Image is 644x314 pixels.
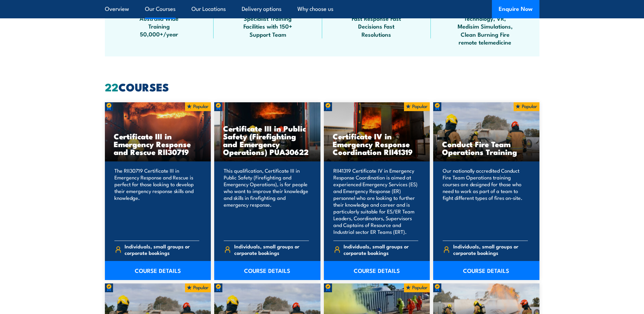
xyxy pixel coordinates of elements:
[223,124,312,156] h3: Certificate III in Public Safety (Firefighting and Emergency Operations) PUA30622
[129,14,190,38] span: Australia Wide Training 50,000+/year
[105,78,118,95] strong: 22
[333,167,419,235] p: RII41319 Certificate IV in Emergency Response Coordination is aimed at experienced Emergency Serv...
[237,14,298,38] span: Specialist Training Facilities with 150+ Support Team
[114,132,202,156] h3: Certificate III in Emergency Response and Rescue RII30719
[344,243,418,256] span: Individuals, small groups or corporate bookings
[114,167,200,235] p: The RII30719 Certificate III in Emergency Response and Rescue is perfect for those looking to dev...
[433,261,539,280] a: COURSE DETAILS
[214,261,320,280] a: COURSE DETAILS
[346,14,407,38] span: Fast Response Fast Decisions Fast Resolutions
[455,14,516,46] span: Technology, VR, Medisim Simulations, Clean Burning Fire remote telemedicine
[443,167,528,235] p: Our nationally accredited Conduct Fire Team Operations training courses are designed for those wh...
[453,243,528,256] span: Individuals, small groups or corporate bookings
[224,167,309,235] p: This qualification, Certificate III in Public Safety (Firefighting and Emergency Operations), is ...
[333,132,421,156] h3: Certificate IV in Emergency Response Coordination RII41319
[324,261,430,280] a: COURSE DETAILS
[234,243,309,256] span: Individuals, small groups or corporate bookings
[125,243,199,256] span: Individuals, small groups or corporate bookings
[105,261,211,280] a: COURSE DETAILS
[442,140,531,156] h3: Conduct Fire Team Operations Training
[105,82,539,91] h2: COURSES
